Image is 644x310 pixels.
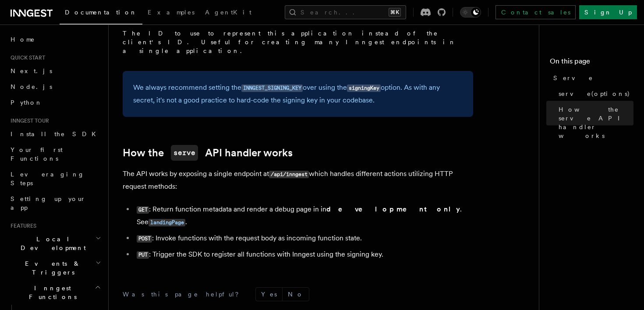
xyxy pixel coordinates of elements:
[460,7,481,18] button: Toggle dark mode
[347,85,381,92] code: signingKey
[148,9,195,16] span: Examples
[326,205,460,213] strong: development only
[7,222,36,229] span: Features
[11,195,86,211] span: Setting up your app
[7,117,49,124] span: Inngest tour
[555,86,633,102] a: serve(options)
[7,32,103,47] a: Home
[149,219,185,226] code: landingPage
[555,102,633,144] a: How the serve API handler works
[269,171,309,178] code: /api/inngest
[11,99,42,106] span: Python
[495,5,576,19] a: Contact sales
[137,206,149,214] code: GET
[7,95,103,110] a: Python
[389,8,401,17] kbd: ⌘K
[553,74,593,82] span: Serve
[7,126,103,142] a: Install the SDK
[11,146,63,162] span: Your first Functions
[241,83,303,92] a: INNGEST_SIGNING_KEY
[7,284,95,301] span: Inngest Functions
[137,235,152,243] code: POST
[283,288,309,301] button: No
[7,142,103,166] a: Your first Functions
[11,83,52,90] span: Node.js
[7,79,103,95] a: Node.js
[7,166,103,191] a: Leveraging Steps
[256,288,282,301] button: Yes
[241,85,303,92] code: INNGEST_SIGNING_KEY
[171,145,198,161] code: serve
[133,81,463,106] p: We always recommend setting the over using the option. As with any secret, it's not a good practi...
[7,54,45,61] span: Quick start
[205,9,251,16] span: AgentKit
[137,251,149,259] code: PUT
[123,29,459,55] p: The ID to use to represent this application instead of the client's ID. Useful for creating many ...
[11,35,35,44] span: Home
[11,67,52,74] span: Next.js
[123,168,473,193] p: The API works by exposing a single endpoint at which handles different actions utilizing HTTP req...
[65,9,137,16] span: Documentation
[7,259,96,277] span: Events & Triggers
[559,105,633,140] span: How the serve API handler works
[7,231,103,256] button: Local Development
[579,5,637,19] a: Sign Up
[123,145,293,161] a: How theserveAPI handler works
[11,130,101,137] span: Install the SDK
[134,232,473,245] li: : Invoke functions with the request body as incoming function state.
[7,63,103,79] a: Next.js
[559,89,630,98] span: serve(options)
[60,3,142,25] a: Documentation
[550,56,633,70] h4: On this page
[7,235,96,252] span: Local Development
[149,218,185,226] a: landingPage
[134,248,473,261] li: : Trigger the SDK to register all functions with Inngest using the signing key.
[550,70,633,86] a: Serve
[7,256,103,280] button: Events & Triggers
[142,3,200,24] a: Examples
[285,5,406,19] button: Search...⌘K
[7,280,103,305] button: Inngest Functions
[200,3,257,24] a: AgentKit
[11,171,85,187] span: Leveraging Steps
[7,191,103,215] a: Setting up your app
[123,290,245,299] p: Was this page helpful?
[134,203,473,229] li: : Return function metadata and render a debug page in in . See .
